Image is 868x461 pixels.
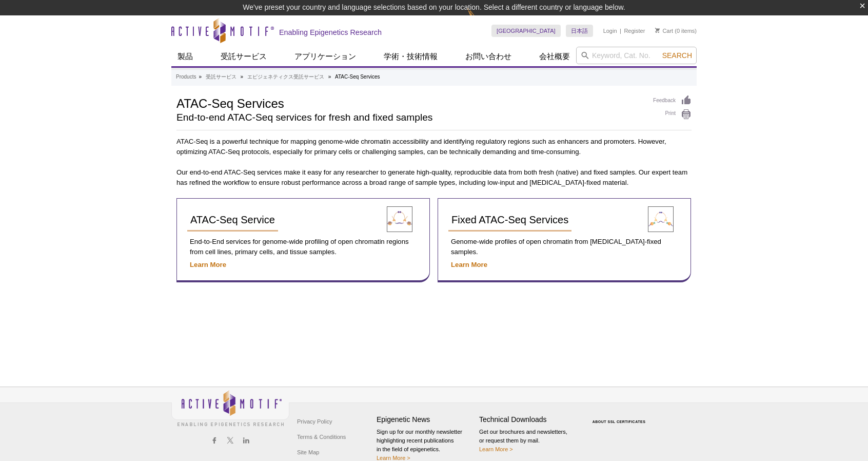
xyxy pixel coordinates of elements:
a: アプリケーション [288,47,362,66]
img: Fixed ATAC-Seq Service [648,206,674,232]
a: Register [624,27,645,34]
span: ATAC-Seq Service [190,214,275,225]
a: 学術・技術情報 [378,47,444,66]
li: » [328,74,331,80]
li: » [199,74,202,80]
table: Click to Verify - This site chose Symantec SSL for secure e-commerce and confidential communicati... [582,405,659,428]
a: お問い合わせ [459,47,518,66]
a: ABOUT SSL CERTIFICATES [593,420,646,424]
p: Our end-to-end ATAC-Seq services make it easy for any researcher to generate high-quality, reprod... [176,167,692,188]
button: Search [659,51,695,60]
img: ATAC-Seq Service [387,206,412,232]
h2: Enabling Epigenetics Research [279,28,382,37]
a: Learn More [190,261,226,268]
a: ATAC-Seq Service [187,209,278,232]
a: エピジェネティクス受託サービス [247,72,324,82]
a: Fixed ATAC-Seq Services [448,209,571,232]
h4: Epigenetic News [377,415,474,424]
a: 製品 [171,47,199,66]
li: (0 items) [655,25,697,37]
a: 日本語 [566,25,593,37]
h1: ATAC-Seq Services [176,95,643,110]
a: Terms & Conditions [294,429,348,445]
a: Cart [655,27,673,34]
a: 受託サービス [214,47,273,66]
li: » [241,74,244,80]
img: Your Cart [655,28,660,33]
li: | [620,25,621,37]
a: Learn More > [479,446,513,452]
a: 会社概要 [533,47,576,66]
a: Learn More [451,261,487,268]
span: Fixed ATAC-Seq Services [451,214,568,225]
a: 受託サービス [206,72,236,82]
a: Learn More > [377,455,410,461]
span: Search [662,51,692,60]
img: Change Here [467,8,495,32]
a: Products [176,72,196,82]
h2: End-to-end ATAC-Seq services for fresh and fixed samples [176,113,643,122]
img: Active Motif, [171,387,289,429]
p: Get our brochures and newsletters, or request them by mail. [479,428,577,454]
p: Genome-wide profiles of open chromatin from [MEDICAL_DATA]-fixed samples. [448,237,680,257]
h4: Technical Downloads [479,415,577,424]
a: Site Map [294,445,322,460]
li: ATAC-Seq Services [335,74,380,80]
a: [GEOGRAPHIC_DATA] [491,25,561,37]
p: End-to-End services for genome-wide profiling of open chromatin regions from cell lines, primary ... [187,237,419,257]
a: Print [653,109,692,120]
input: Keyword, Cat. No. [576,47,697,64]
p: ATAC-Seq is a powerful technique for mapping genome-wide chromatin accessibility and identifying ... [176,137,692,157]
a: Login [603,27,617,34]
a: Feedback [653,95,692,106]
a: Privacy Policy [294,414,334,429]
